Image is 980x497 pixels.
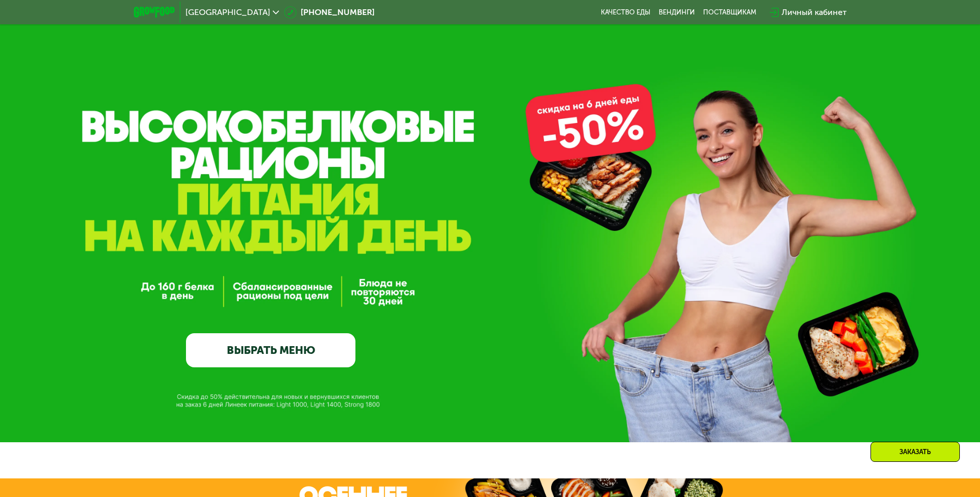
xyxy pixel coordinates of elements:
[782,6,847,19] div: Личный кабинет
[284,6,375,19] a: [PHONE_NUMBER]
[659,8,695,17] a: Вендинги
[186,333,355,367] a: ВЫБРАТЬ МЕНЮ
[185,8,270,17] span: [GEOGRAPHIC_DATA]
[601,8,650,17] a: Качество еды
[703,8,756,17] div: поставщикам
[870,442,960,462] div: Заказать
